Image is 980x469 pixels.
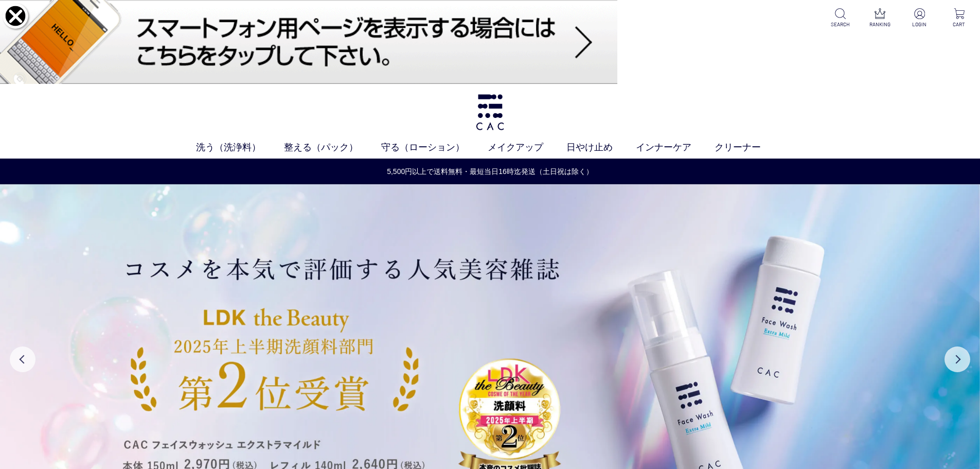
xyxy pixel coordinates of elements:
button: Previous [10,346,35,372]
button: Next [945,346,970,372]
a: 守る（ローション） [381,141,488,154]
p: SEARCH [828,21,853,28]
a: 日やけ止め [566,141,636,154]
a: SEARCH [828,8,853,28]
a: LOGIN [907,8,932,28]
p: RANKING [867,21,893,28]
a: RANKING [867,8,893,28]
p: LOGIN [907,21,932,28]
a: CART [947,8,972,28]
a: メイクアップ [488,141,566,154]
p: CART [947,21,972,28]
a: 整える（パック） [284,141,381,154]
a: 洗う（洗浄料） [196,141,284,154]
a: インナーケア [636,141,715,154]
img: logo [474,94,506,130]
a: 5,500円以上で送料無料・最短当日16時迄発送（土日祝は除く） [1,166,979,177]
a: クリーナー [715,141,784,154]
